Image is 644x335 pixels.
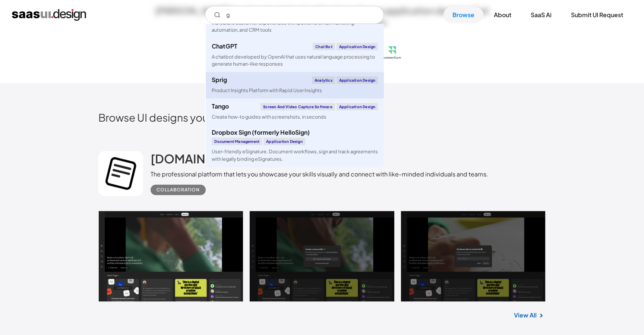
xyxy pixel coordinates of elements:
[212,103,229,109] div: Tango
[522,7,561,23] a: SaaS Ai
[206,125,384,167] a: Dropbox Sign (formerly HelloSign)Document ManagementApplication DesignUser-friendly eSignature. D...
[206,38,384,72] a: ChatGPTChat BotApplication DesignA chatbot developed by OpenAI that uses natural language process...
[212,138,262,145] div: Document Management
[261,103,335,110] div: Screen and Video Capture Software
[205,6,384,24] form: Email Form
[206,98,384,125] a: TangoScreen and Video Capture SoftwareApplication DesignCreate how-to guides with screenshots, in...
[212,87,322,94] div: Product Insights Platform with Rapid User Insights
[337,76,378,84] div: Application Design
[151,151,252,170] a: [DOMAIN_NAME]
[206,72,384,98] a: SprigAnalyticsApplication DesignProduct Insights Platform with Rapid User Insights
[485,7,520,23] a: About
[562,7,632,23] a: Submit UI Request
[212,113,326,120] div: Create how-to guides with screenshots, in seconds
[212,129,310,135] div: Dropbox Sign (formerly HelloSign)
[157,185,200,194] div: Collaboration
[98,111,546,124] h2: Browse UI designs you’re looking for
[212,19,378,34] div: Incredible customer experiences with powerful email marketing automation, and CRM tools
[313,43,335,50] div: Chat Bot
[443,7,483,23] a: Browse
[151,151,252,166] h2: [DOMAIN_NAME]
[212,43,237,49] div: ChatGPT
[337,43,378,50] div: Application Design
[312,76,335,84] div: Analytics
[514,311,537,320] a: View All
[205,6,384,24] input: Search UI designs you're looking for...
[151,170,488,179] div: The professional platform that lets you showcase your skills visually and connect with like-minde...
[212,148,378,162] div: User-friendly eSignature. Document workflows, sign and track agreements with legally binding eSig...
[337,103,378,110] div: Application Design
[263,138,305,145] div: Application Design
[212,53,378,68] div: A chatbot developed by OpenAI that uses natural language processing to generate human-like responses
[12,9,86,21] a: home
[212,77,227,83] div: Sprig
